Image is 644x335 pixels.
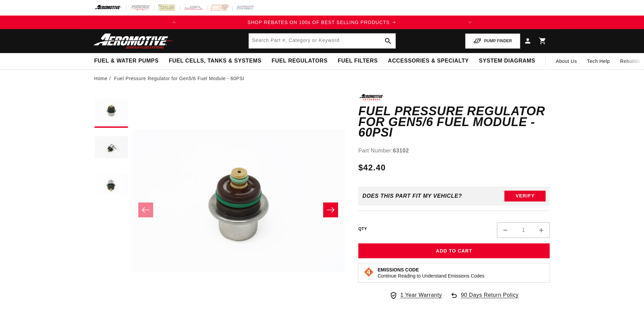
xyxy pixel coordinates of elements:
label: QTY [358,226,367,232]
button: Slide left [138,202,153,217]
a: 1 Year Warranty [389,291,442,300]
div: Does This part fit My vehicle? [362,193,462,199]
strong: Emissions Code [378,267,419,272]
button: Translation missing: en.sections.announcements.next_announcement [463,16,477,29]
button: Translation missing: en.sections.announcements.previous_announcement [167,16,181,29]
span: 90 Days Return Policy [461,291,519,306]
a: Home [94,75,108,82]
summary: Fuel Cells, Tanks & Systems [164,53,266,69]
button: Verify [504,191,546,201]
span: System Diagrams [479,57,535,65]
button: Load image 3 in gallery view [94,168,128,202]
a: About Us [551,53,582,69]
span: $42.40 [358,162,386,174]
summary: Tech Help [582,53,615,69]
nav: breadcrumbs [94,75,550,82]
li: Fuel Pressure Regulator for Gen5/6 Fuel Module - 60PSI [114,75,244,82]
summary: Fuel Regulators [266,53,332,69]
span: Accessories & Specialty [388,57,469,65]
span: Rebuilds [620,57,640,65]
div: Part Number: [358,146,550,155]
span: 1 Year Warranty [400,291,442,300]
img: Emissions code [363,267,374,278]
summary: Accessories & Specialty [383,53,474,69]
button: Slide right [323,202,338,217]
button: Add to Cart [358,243,550,259]
span: About Us [556,58,577,64]
span: Fuel Regulators [271,57,327,65]
summary: Fuel & Water Pumps [89,53,164,69]
input: Search by Part Number, Category or Keyword [249,33,396,48]
p: Continue Reading to Understand Emissions Codes [378,273,484,279]
summary: System Diagrams [474,53,540,69]
div: 1 of 2 [181,19,463,26]
span: SHOP REBATES ON 100s OF BEST SELLING PRODUCTS [247,20,390,25]
strong: 63102 [393,148,409,153]
a: SHOP REBATES ON 100s OF BEST SELLING PRODUCTS [181,19,463,26]
h1: Fuel Pressure Regulator for Gen5/6 Fuel Module - 60PSI [358,106,550,138]
div: Announcement [181,19,463,26]
slideshow-component: Translation missing: en.sections.announcements.announcement_bar [77,16,567,29]
button: search button [381,33,396,48]
button: PUMP FINDER [465,33,520,49]
button: Load image 1 in gallery view [94,94,128,128]
button: Emissions CodeContinue Reading to Understand Emissions Codes [378,267,484,279]
span: Fuel Filters [338,57,378,65]
button: Load image 2 in gallery view [94,131,128,165]
summary: Fuel Filters [333,53,383,69]
span: Tech Help [587,57,610,65]
span: Fuel & Water Pumps [94,57,159,65]
a: 90 Days Return Policy [450,291,519,306]
img: Aeromotive [92,33,176,49]
media-gallery: Gallery Viewer [94,94,345,326]
span: Fuel Cells, Tanks & Systems [169,57,261,65]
